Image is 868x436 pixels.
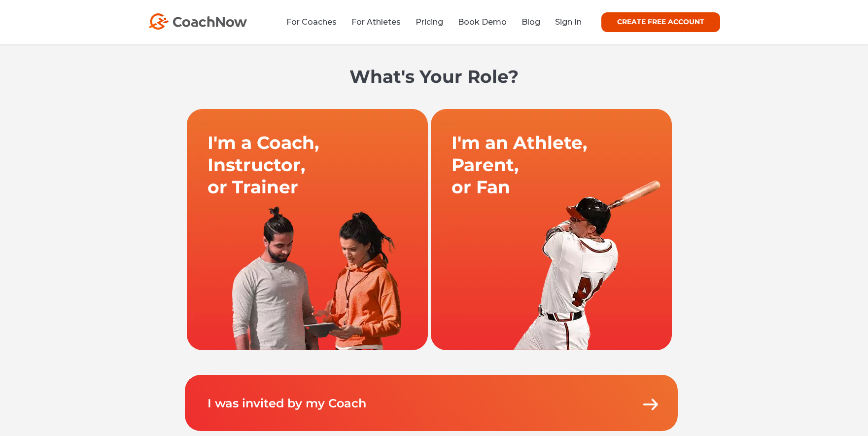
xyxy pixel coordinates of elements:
[148,13,247,30] img: CoachNow Logo
[521,17,540,27] a: Blog
[416,17,443,27] a: Pricing
[641,395,660,414] img: Arrow.png
[458,17,507,27] a: Book Demo
[351,17,401,27] a: For Athletes
[601,12,720,32] a: CREATE FREE ACCOUNT
[555,17,582,27] a: Sign In
[208,396,366,410] a: I was invited by my Coach
[286,17,337,27] a: For Coaches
